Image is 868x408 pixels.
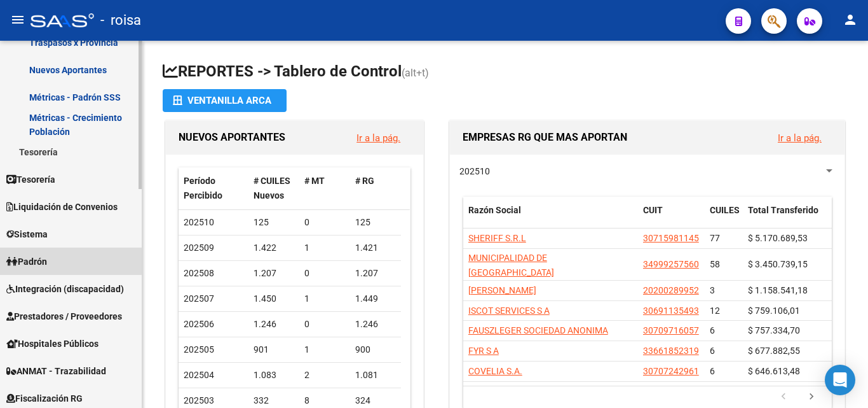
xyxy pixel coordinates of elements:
span: [PERSON_NAME] [468,285,536,295]
span: 6 [710,366,715,376]
span: 202506 [184,319,214,329]
span: # CUILES Nuevos [254,176,290,200]
span: 12 [710,306,720,316]
span: Liquidación de Convenios [6,200,118,214]
span: $ 757.334,70 [748,325,800,335]
span: # MT [304,176,325,186]
span: Período Percibido [184,176,222,200]
datatable-header-cell: CUIT [638,197,705,239]
button: Ir a la pág. [768,126,832,150]
div: 1.083 [254,368,294,383]
span: $ 3.450.739,15 [748,259,808,269]
span: 202510 [184,217,214,227]
span: 6 [710,346,715,356]
span: 30715981145 [643,233,699,243]
div: 1.081 [355,368,396,383]
a: Ir a la pág. [778,132,822,144]
span: ISCOT SERVICES S A [468,306,550,316]
span: Fiscalización RG [6,391,83,405]
span: - roisa [100,6,141,34]
datatable-header-cell: # CUILES Nuevos [248,167,299,209]
span: 202509 [184,243,214,253]
span: FYR S A [468,346,499,356]
span: 33661852319 [643,346,699,356]
div: 1.449 [355,292,396,306]
span: 30707242961 [643,366,699,376]
span: 77 [710,233,720,243]
div: 1 [304,292,345,306]
span: 30691135493 [643,306,699,316]
span: 30709716057 [643,325,699,335]
span: # RG [355,176,374,186]
datatable-header-cell: # RG [350,167,401,209]
div: 1.422 [254,241,294,255]
span: MUNICIPALIDAD DE [GEOGRAPHIC_DATA] [468,253,554,278]
div: 324 [355,393,396,408]
div: 1.246 [355,317,396,332]
div: 332 [254,393,294,408]
a: Ir a la pág. [356,132,400,144]
span: Prestadores / Proveedores [6,309,122,323]
span: $ 759.106,01 [748,306,800,316]
button: Ventanilla ARCA [163,89,287,112]
div: 1 [304,241,345,255]
datatable-header-cell: Razón Social [463,197,638,239]
div: 901 [254,342,294,357]
datatable-header-cell: Total Transferido [743,197,832,239]
span: NUEVOS APORTANTES [179,131,285,143]
span: 6 [710,325,715,335]
mat-icon: person [843,12,858,27]
span: Total Transferido [748,205,818,215]
div: Open Intercom Messenger [825,365,855,395]
a: go to previous page [771,390,796,404]
div: 1.421 [355,241,396,255]
span: Tesorería [6,172,55,186]
datatable-header-cell: Período Percibido [179,167,248,209]
div: 0 [304,266,345,281]
span: Integración (discapacidad) [6,282,124,296]
div: 2 [304,368,345,383]
span: 3 [710,285,715,295]
div: 0 [304,317,345,332]
span: $ 1.158.541,18 [748,285,808,295]
span: 20200289952 [643,285,699,295]
span: Hospitales Públicos [6,337,98,351]
span: EMPRESAS RG QUE MAS APORTAN [463,131,627,143]
span: $ 677.882,55 [748,346,800,356]
div: 1.207 [254,266,294,281]
h1: REPORTES -> Tablero de Control [163,61,848,83]
div: 1 [304,342,345,357]
datatable-header-cell: # MT [299,167,350,209]
span: 202505 [184,344,214,355]
span: COVELIA S.A. [468,366,522,376]
span: $ 646.613,48 [748,366,800,376]
a: go to next page [799,390,824,404]
span: 202507 [184,293,214,304]
mat-icon: menu [10,12,25,27]
span: ANMAT - Trazabilidad [6,364,106,378]
span: CUIT [643,205,663,215]
datatable-header-cell: CUILES [705,197,743,239]
div: 900 [355,342,396,357]
div: 1.246 [254,317,294,332]
span: SHERIFF S.R.L [468,233,526,243]
div: 0 [304,215,345,230]
div: 8 [304,393,345,408]
span: Razón Social [468,205,521,215]
span: 202504 [184,370,214,380]
span: FAUSZLEGER SOCIEDAD ANONIMA [468,325,608,335]
span: 34999257560 [643,259,699,269]
span: 202508 [184,268,214,278]
span: $ 5.170.689,53 [748,233,808,243]
div: 125 [355,215,396,230]
span: CUILES [710,205,740,215]
span: 58 [710,259,720,269]
span: 202510 [459,166,490,176]
span: Sistema [6,227,48,241]
div: 125 [254,215,294,230]
div: Ventanilla ARCA [173,89,276,112]
span: 202503 [184,395,214,405]
span: Padrón [6,255,47,269]
div: 1.207 [355,266,396,281]
div: 1.450 [254,292,294,306]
